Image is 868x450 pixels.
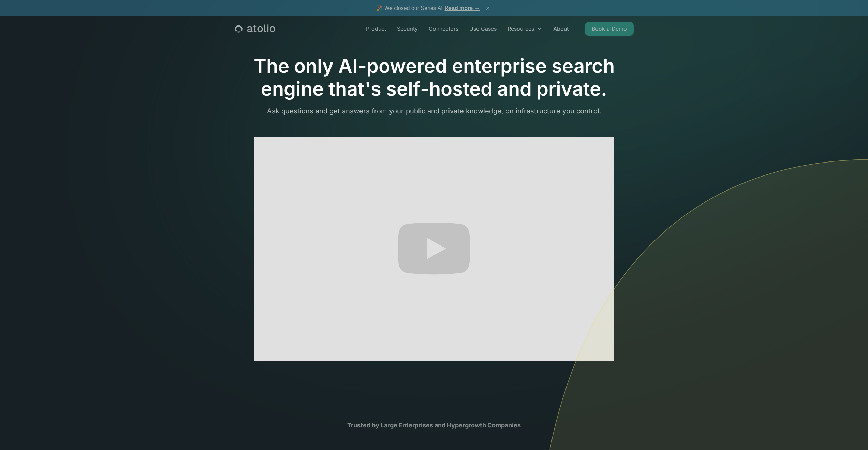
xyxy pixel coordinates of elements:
[376,4,480,12] span: 🎉 We closed our Series A!
[423,22,464,36] a: Connectors
[303,421,565,430] div: Trusted by Large Enterprises and Hypergrowth Companies
[445,5,480,11] a: Read more →
[235,55,634,100] h1: The only AI-powered enterprise search engine that's self-hosted and private.
[464,22,502,36] a: Use Cases
[548,22,574,36] a: About
[235,106,634,116] p: Ask questions and get answers from your public and private knowledge, on infrastructure you control.
[502,22,548,36] div: Resources
[361,22,392,36] a: Product
[235,24,275,33] a: home
[484,4,492,12] button: ×
[254,137,614,361] iframe: Atolio in 60 Seconds: Your AI-Enabled Enterprise Search Solution
[507,25,534,33] div: Resources
[585,22,634,36] a: Book a Demo
[392,22,423,36] a: Security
